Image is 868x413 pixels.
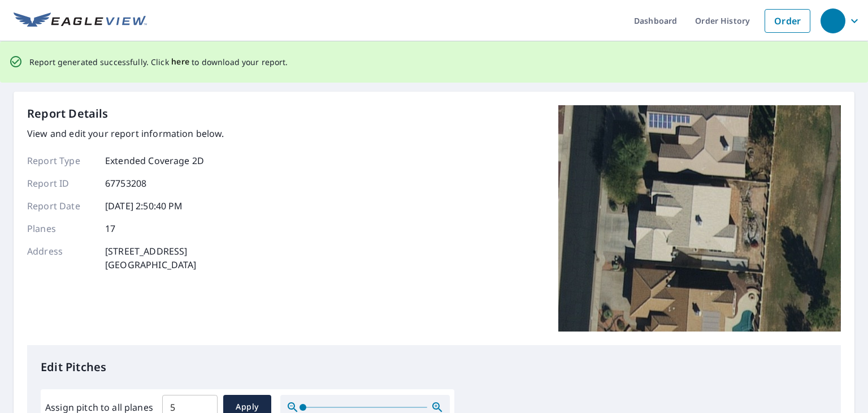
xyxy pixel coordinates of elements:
p: 67753208 [105,177,146,190]
a: Order [765,9,810,33]
p: Address [27,244,95,272]
p: Report ID [27,177,95,190]
p: View and edit your report information below. [27,127,224,140]
p: Report Type [27,154,95,167]
p: [STREET_ADDRESS] [GEOGRAPHIC_DATA] [105,244,197,272]
p: Edit Pitches [41,359,827,376]
p: Report Details [27,105,108,122]
p: Planes [27,222,95,235]
p: [DATE] 2:50:40 PM [105,199,183,213]
img: EV Logo [14,12,147,29]
p: 17 [105,222,115,235]
button: here [171,55,190,69]
p: Extended Coverage 2D [105,154,204,167]
img: Top image [558,105,841,332]
p: Report Date [27,199,95,213]
p: Report generated successfully. Click to download your report. [29,55,288,69]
